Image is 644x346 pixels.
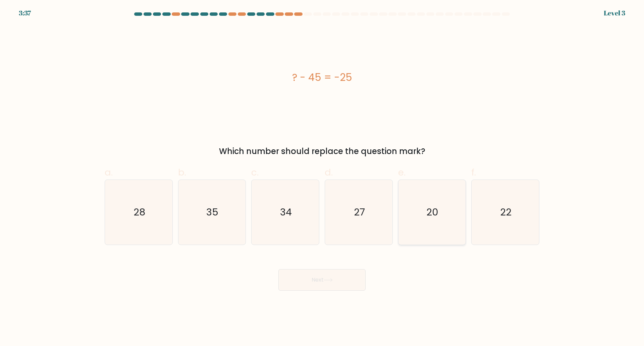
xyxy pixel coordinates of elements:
span: e. [398,166,406,179]
div: Which number should replace the question mark? [109,145,535,157]
span: a. [105,166,113,179]
span: d. [325,166,333,179]
text: 27 [354,205,365,219]
div: ? - 45 = -25 [105,70,539,85]
text: 22 [500,205,512,219]
text: 35 [207,205,219,219]
div: 3:37 [19,8,31,18]
span: b. [178,166,186,179]
span: f. [471,166,476,179]
text: 20 [427,205,439,219]
button: Next [278,269,366,291]
div: Level 3 [604,8,625,18]
text: 34 [280,205,292,219]
span: c. [251,166,259,179]
text: 28 [133,205,145,219]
